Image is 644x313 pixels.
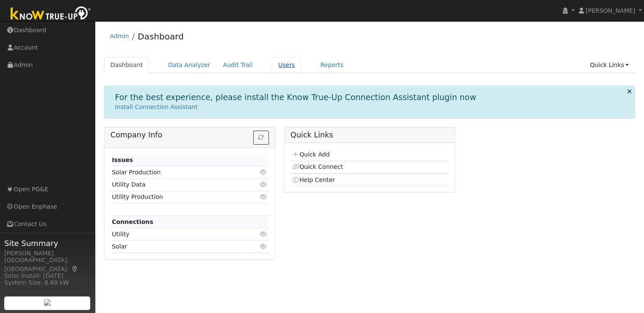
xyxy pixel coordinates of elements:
[586,7,635,14] span: [PERSON_NAME]
[138,31,184,42] a: Dashboard
[292,151,329,158] a: Quick Add
[6,5,95,24] img: Know True-Up
[4,256,91,274] div: [GEOGRAPHIC_DATA], [GEOGRAPHIC_DATA]
[110,33,129,39] a: Admin
[260,194,268,200] i: Click to view
[4,238,91,249] span: Site Summary
[111,131,269,140] h5: Company Info
[4,278,91,287] div: System Size: 8.60 kW
[112,156,133,163] strong: Issues
[583,57,635,73] a: Quick Links
[260,243,268,249] i: Click to view
[111,191,243,203] td: Utility Production
[111,240,243,253] td: Solar
[292,163,343,170] a: Quick Connect
[272,57,301,73] a: Users
[115,92,476,102] h1: For the best experience, please install the Know True-Up Connection Assistant plugin now
[217,57,259,73] a: Audit Trail
[260,169,268,175] i: Click to view
[290,131,449,140] h5: Quick Links
[292,176,335,183] a: Help Center
[111,228,243,240] td: Utility
[260,231,268,237] i: Click to view
[104,57,149,73] a: Dashboard
[44,299,51,306] img: retrieve
[111,166,243,179] td: Solar Production
[112,218,153,225] strong: Connections
[314,57,350,73] a: Reports
[111,179,243,191] td: Utility Data
[71,265,79,272] a: Map
[162,57,217,73] a: Data Analyzer
[4,249,91,258] div: [PERSON_NAME]
[115,103,198,110] a: Install Connection Assistant
[4,271,91,280] div: Solar Install: [DATE]
[260,182,268,187] i: Click to view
